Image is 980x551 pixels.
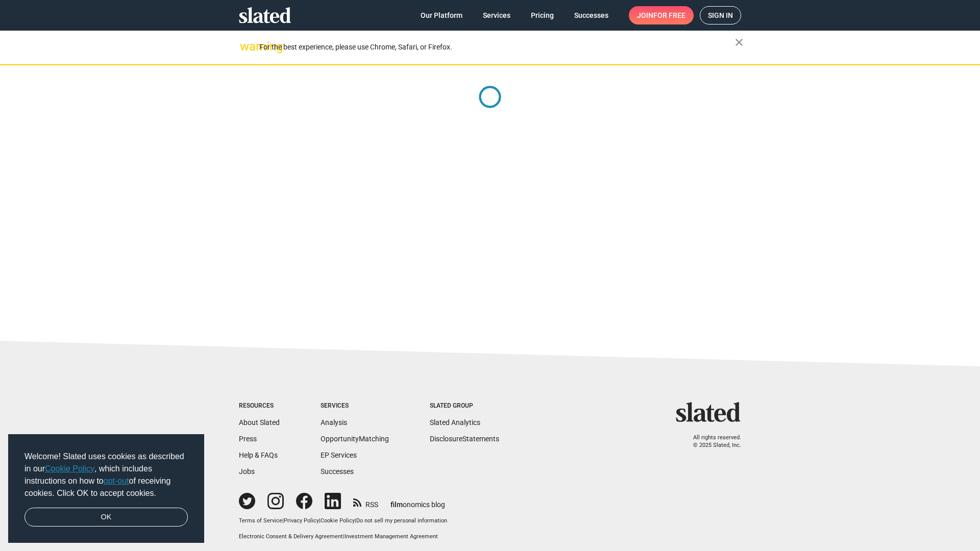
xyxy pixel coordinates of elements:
[343,533,345,540] span: |
[353,494,378,510] a: RSS
[321,517,355,524] a: Cookie Policy
[708,7,733,24] span: Sign in
[282,517,284,524] span: |
[239,418,280,427] a: About Slated
[239,451,278,459] a: Help & FAQs
[483,6,510,24] span: Services
[430,402,499,410] div: Slated Group
[390,500,403,509] span: film
[321,467,354,475] a: Successes
[321,402,389,410] div: Services
[24,450,188,499] span: Welcome! Slated uses cookies as described in our , which includes instructions on how to of recei...
[240,40,252,53] mat-icon: warning
[475,6,519,24] a: Services
[531,6,554,24] span: Pricing
[682,434,741,449] p: All rights reserved. © 2025 Slated, Inc.
[239,533,343,540] a: Electronic Consent & Delivery Agreement
[733,36,745,48] mat-icon: close
[239,467,255,475] a: Jobs
[523,6,562,24] a: Pricing
[321,451,357,459] a: EP Services
[24,508,188,527] a: dismiss cookie message
[284,517,319,524] a: Privacy Policy
[8,434,204,543] div: cookieconsent
[345,533,438,540] a: Investment Management Agreement
[629,6,694,24] a: Joinfor free
[356,517,447,525] button: Do not sell my personal information
[637,6,685,24] span: Join
[45,464,94,473] a: Cookie Policy
[700,6,741,24] a: Sign in
[321,418,347,427] a: Analysis
[390,492,445,510] a: filmonomics blog
[259,40,735,54] div: For the best experience, please use Chrome, Safari, or Firefox.
[421,6,462,24] span: Our Platform
[239,517,282,524] a: Terms of Service
[239,435,257,443] a: Press
[430,435,499,443] a: DisclosureStatements
[321,435,389,443] a: OpportunityMatching
[355,517,356,524] span: |
[412,6,471,24] a: Our Platform
[653,6,685,24] span: for free
[430,418,480,427] a: Slated Analytics
[319,517,321,524] span: |
[104,477,129,485] a: opt-out
[574,6,608,24] span: Successes
[239,402,280,410] div: Resources
[566,6,617,24] a: Successes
